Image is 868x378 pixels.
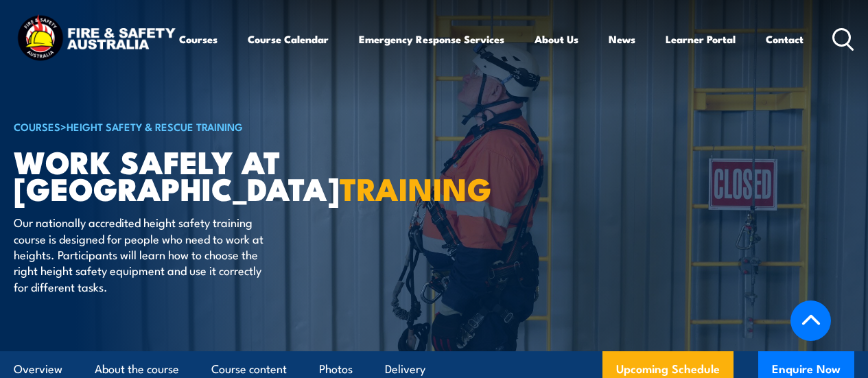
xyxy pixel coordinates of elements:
[14,118,353,134] h6: >
[248,23,329,56] a: Course Calendar
[14,119,60,134] a: COURSES
[535,23,578,56] a: About Us
[14,214,264,294] p: Our nationally accredited height safety training course is designed for people who need to work a...
[666,23,736,56] a: Learner Portal
[766,23,804,56] a: Contact
[359,23,504,56] a: Emergency Response Services
[14,147,353,201] h1: Work Safely at [GEOGRAPHIC_DATA]
[67,119,243,134] a: Height Safety & Rescue Training
[609,23,635,56] a: News
[340,164,492,211] strong: TRAINING
[179,23,218,56] a: Courses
